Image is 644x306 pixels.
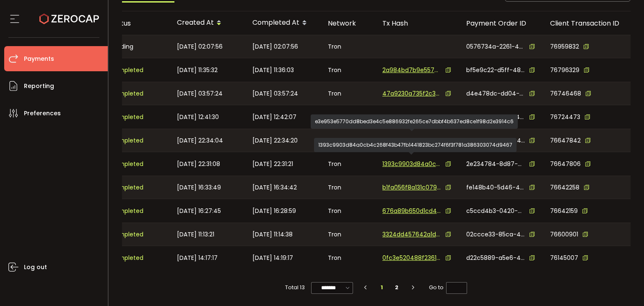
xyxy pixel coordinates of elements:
span: Completed [110,206,143,216]
span: d22c5889-a5e6-4b30-b6ba-ec5058a5dd3e [466,254,525,262]
span: Completed [110,230,143,239]
span: Go to [429,282,467,293]
span: 76746468 [550,89,581,98]
span: d4e478dc-dd04-48dc-b381-cf245348031c [466,89,525,98]
span: [DATE] 22:31:21 [252,159,293,169]
span: Completed [110,253,143,263]
li: 1 [374,282,390,293]
span: Total 13 [285,282,305,293]
div: e3e953e5770dd8bed3e4c5e886932fe265ce7dbbf4b637ed8ce1f98d2e3914c6 [311,114,518,129]
span: 76796329 [550,66,579,75]
span: Preferences [24,107,61,119]
span: [DATE] 16:34:42 [252,183,297,192]
span: Log out [24,261,47,273]
div: Tron [321,35,376,58]
div: Created At [170,16,246,30]
span: [DATE] 16:27:45 [177,206,221,216]
span: [DATE] 14:19:17 [252,253,293,263]
span: 0576734a-2261-4be2-8213-59e7baa3a5d1 [466,42,525,51]
div: Tron [321,129,376,152]
div: Tron [321,199,376,223]
span: 676a89b650d1cd4a736c8475537285981606312850d30743730de0f65bcd0e03 [382,207,441,215]
div: 1393c9903d84a0cb4c268f43b47fb1441823bc274f6f3f781a386303074d9467 [314,138,517,152]
span: Completed [110,65,143,75]
div: Tron [321,223,376,246]
span: [DATE] 16:33:49 [177,183,221,192]
span: [DATE] 22:31:08 [177,159,220,169]
span: c5ccd4b3-0420-4623-aa58-ecbfb1605f9f [466,207,525,215]
span: 2a984bd7b9e5575dd8dc2aeccab624d4014ff1e2d1ae7f9ff73c6e0d35f940cb [382,66,441,75]
span: Reporting [24,80,54,92]
span: Completed [110,159,143,169]
span: [DATE] 03:57:24 [252,89,298,99]
span: [DATE] 11:13:21 [177,230,214,239]
span: db9caca1-ad85-4aac-afaa-6e9cb1f60e3c [466,113,525,122]
span: bf5e9c22-d5ff-48c2-b9d0-9e8839537706 [466,66,525,75]
li: 2 [389,282,404,293]
span: [DATE] 11:35:32 [177,65,218,75]
div: Completed At [246,16,321,30]
span: [DATE] 22:34:04 [177,136,223,145]
span: [DATE] 12:41:30 [177,112,219,122]
span: [DATE] 11:14:38 [252,230,293,239]
span: 02ccce33-85ca-4e76-8ebf-390a4af045c2 [466,230,525,239]
span: Completed [110,183,143,192]
span: e3e953e5770dd8bed3e4c5e886932fe265ce7dbbf4b637ed8ce1f98d2e3914c6 [382,136,441,145]
span: 0fc3e520488f236166559e8e3499baea83d99f416a5dd1092a4223326803fb11 [382,254,441,262]
span: 76959832 [550,42,579,51]
div: Payment Order ID [460,18,543,28]
span: fe148b40-5d46-47da-9666-3ed234de6cf4 [466,183,525,192]
span: Completed [110,89,143,99]
iframe: Chat Widget [602,266,644,306]
div: Tx Hash [376,18,460,28]
div: Network [321,18,376,28]
span: 2e234784-8d87-4481-bd90-58e091bcf309 [466,160,525,169]
span: 76145007 [550,254,578,262]
span: [DATE] 11:36:03 [252,65,294,75]
div: Client Transaction ID [543,18,640,28]
span: [DATE] 03:57:24 [177,89,223,99]
span: 47a9230a735f2c3ff536ca2739a583d7f99a8236440045d169c3e0213f9225b5 [382,89,441,98]
span: 76642258 [550,183,579,192]
span: 76724473 [550,113,580,122]
div: Status [103,18,170,28]
span: [DATE] 22:34:20 [252,136,298,145]
div: Tron [321,82,376,105]
span: Payments [24,53,54,65]
span: 9ed5398b-02ea-4abf-ab29-79f4a00ccead [466,136,525,145]
span: [DATE] 02:07:56 [177,42,223,52]
span: Completed [110,112,143,122]
span: 76642159 [550,207,578,215]
div: Tron [321,105,376,129]
span: e85ab94659403e948aed2bb35d17ef491877f039c92f115debc24a5bf8a8fb3b [382,113,441,122]
span: 76600901 [550,230,578,239]
div: Tron [321,246,376,270]
div: Tron [321,152,376,176]
span: [DATE] 02:07:56 [252,42,298,52]
span: 76647806 [550,160,581,169]
div: Tron [321,58,376,82]
span: [DATE] 16:28:59 [252,206,296,216]
span: 76647842 [550,136,581,145]
span: [DATE] 14:17:17 [177,253,218,263]
span: Completed [110,136,143,145]
span: 3324dd457642a1dcd18c7b1c314189eca4ad1ea436307f6f08c608ae041a79bc [382,230,441,239]
span: b1fa056f8a131c079269872a39a71416bf96ef0888bb2f43d84c34893af2b09a [382,183,441,192]
span: 1393c9903d84a0cb4c268f43b47fb1441823bc274f6f3f781a386303074d9467 [382,160,441,169]
div: Tron [321,176,376,199]
span: [DATE] 12:42:07 [252,112,296,122]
